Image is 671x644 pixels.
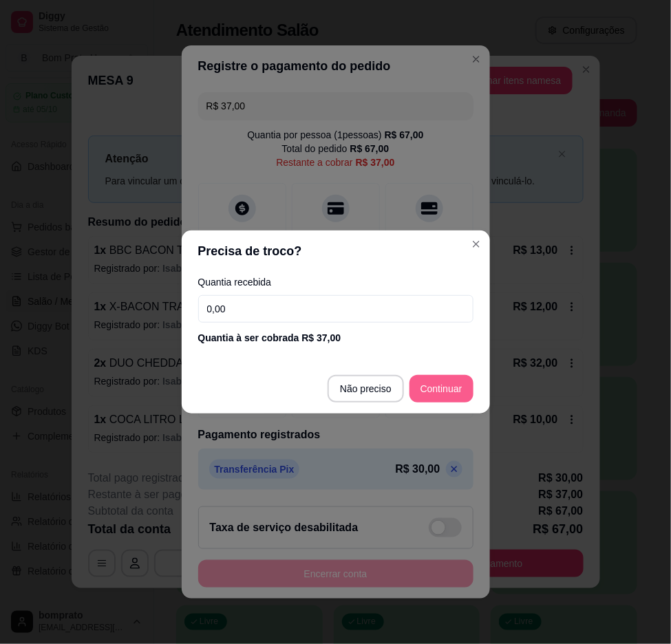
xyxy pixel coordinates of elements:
header: Precisa de troco? [182,230,490,272]
button: Continuar [409,375,473,402]
button: Close [465,233,487,255]
button: Não preciso [328,375,404,402]
label: Quantia recebida [198,277,473,287]
div: Quantia à ser cobrada R$ 37,00 [198,331,473,345]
